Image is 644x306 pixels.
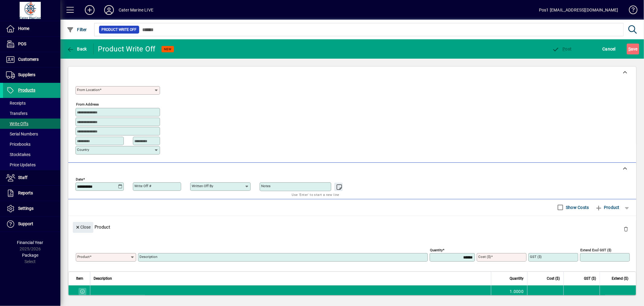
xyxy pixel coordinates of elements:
[3,149,60,160] a: Stocktakes
[6,142,30,147] span: Pricebooks
[563,47,566,51] span: P
[3,21,60,36] a: Home
[619,226,633,232] app-page-header-button: Delete
[76,275,83,282] span: Item
[75,222,91,232] span: Close
[551,44,573,54] button: Post
[71,224,95,229] app-page-header-button: Close
[80,5,99,15] button: Add
[510,275,524,282] span: Quantity
[478,255,491,259] mat-label: Cost ($)
[18,57,39,62] span: Customers
[67,27,87,32] span: Filter
[261,184,271,188] mat-label: Notes
[134,184,151,188] mat-label: Write Off #
[18,41,26,46] span: POS
[6,132,38,136] span: Serial Numbers
[601,44,617,54] button: Cancel
[430,248,443,252] mat-label: Quantity
[619,222,633,236] button: Delete
[627,44,639,54] button: Save
[612,275,628,282] span: Extend ($)
[628,47,631,51] span: S
[624,1,636,21] a: Knowledge Base
[17,240,43,245] span: Financial Year
[3,98,60,108] a: Receipts
[18,26,29,31] span: Home
[3,129,60,139] a: Serial Numbers
[6,101,26,106] span: Receipts
[18,190,33,195] span: Reports
[3,160,60,170] a: Price Updates
[3,170,60,185] a: Staff
[603,44,616,54] span: Cancel
[119,5,153,15] div: Cater Marine LIVE
[99,5,119,15] button: Profile
[101,27,137,33] span: Product Write Off
[3,67,60,83] a: Suppliers
[3,37,60,52] a: POS
[3,186,60,201] a: Reports
[192,184,213,188] mat-label: Written off by
[3,119,60,129] a: Write Offs
[3,216,60,232] a: Support
[60,44,94,54] app-page-header-button: Back
[164,47,171,51] span: NEW
[22,253,38,258] span: Package
[580,248,611,252] mat-label: Extend excl GST ($)
[552,47,572,51] span: ost
[18,175,27,180] span: Staff
[547,275,560,282] span: Cost ($)
[77,88,100,92] mat-label: From location
[98,44,155,54] div: Product Write Off
[18,206,34,211] span: Settings
[6,111,27,116] span: Transfers
[139,255,157,259] mat-label: Description
[18,221,33,226] span: Support
[67,47,87,51] span: Back
[3,201,60,216] a: Settings
[6,152,30,157] span: Stocktakes
[3,139,60,149] a: Pricebooks
[539,5,618,15] div: Pos1 [EMAIL_ADDRESS][DOMAIN_NAME]
[94,275,112,282] span: Description
[6,121,28,126] span: Write Offs
[292,191,339,198] mat-hint: Use 'Enter' to start a new line
[18,72,35,77] span: Suppliers
[565,204,589,210] label: Show Costs
[584,275,596,282] span: GST ($)
[3,108,60,119] a: Transfers
[3,52,60,67] a: Customers
[628,44,638,54] span: ave
[530,255,542,259] mat-label: GST ($)
[6,162,36,167] span: Price Updates
[68,216,636,238] div: Product
[77,148,89,152] mat-label: Country
[76,177,83,181] mat-label: Date
[73,222,93,233] button: Close
[65,24,88,35] button: Filter
[65,44,88,54] button: Back
[77,255,90,259] mat-label: Product
[491,285,527,298] td: 1.0000
[18,88,35,93] span: Products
